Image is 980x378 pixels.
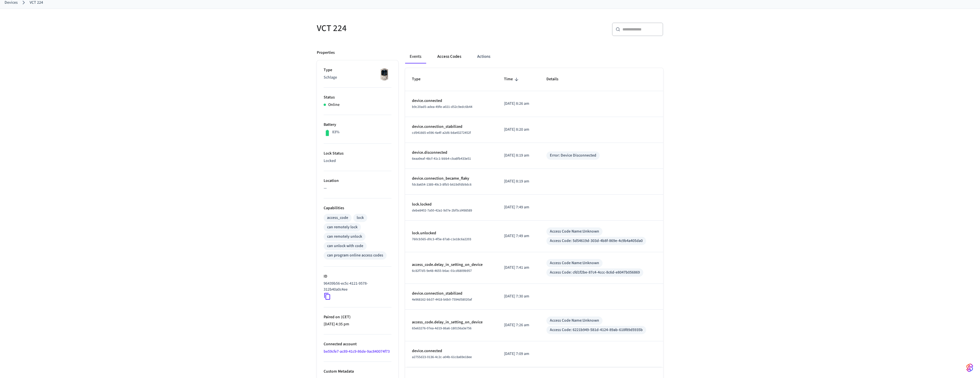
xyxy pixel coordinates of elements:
span: ( CET ) [340,314,351,320]
p: device.connected [412,98,490,104]
p: [DATE] 7:49 am [504,233,533,239]
span: a2755d23-0136-4c2c-a04b-61c8a69e18ee [412,355,472,359]
div: Access Code: 5d54619d-303d-4b8f-869e-4c9b4a405da0 [550,238,643,244]
p: — [324,185,391,191]
div: can unlock with code [327,243,363,249]
p: 96439b56-ec5c-4121-9578-312b40a0c4ee [324,281,389,293]
p: device.connection_became_flaky [412,176,490,182]
span: 65e63276-07ea-4d19-86a6-180156a3e756 [412,326,471,331]
p: Capabilities [324,205,391,211]
p: device.connection_stabilized [412,124,490,130]
img: Schlage Sense Smart Deadbolt with Camelot Trim, Front [377,67,391,81]
button: Events [405,50,426,63]
p: ID [324,274,391,280]
p: Properties [317,50,335,56]
span: debe8402-7a50-42a1-9d7e-2bf5cd498589 [412,208,472,213]
p: device.connected [412,348,490,354]
span: Time [504,75,520,84]
table: sticky table [405,68,663,367]
p: Location [324,178,391,184]
div: ant example [405,50,663,63]
div: Access Code Name: Unknown [550,318,599,324]
span: 4e968162-bb37-4418-b6b0-7594d58020af [412,297,472,302]
span: b9c20ad5-adea-49fe-a021-d52c9edc6b44 [412,104,472,109]
span: 760cb565-d0c3-4f5e-87a8-c1e18c6a2203 [412,237,471,242]
p: access_code.delay_in_setting_on_device [412,262,490,268]
p: Type [324,67,391,73]
span: Details [546,75,566,84]
p: [DATE] 8:20 am [504,127,533,133]
a: be59cfe7-ac89-41c9-86de-9ac840074f73 [324,349,390,354]
p: [DATE] 4:35 pm [324,321,391,327]
div: lock [357,215,364,221]
p: [DATE] 7:26 am [504,322,533,328]
p: Online [328,102,340,108]
p: [DATE] 8:19 am [504,178,533,184]
div: can remotely unlock [327,234,362,240]
p: [DATE] 7:30 am [504,293,533,299]
p: device.connection_stabilized [412,291,490,297]
div: access_code [327,215,348,221]
p: Schlage [324,75,391,81]
p: [DATE] 7:09 am [504,351,533,357]
button: Actions [473,50,495,63]
span: 6eaa9eaf-48cf-41c1-bbb4-cba8fb433e51 [412,156,471,161]
div: Access Code: 6221b949-581d-4124-89ab-618f89d5935b [550,327,643,333]
p: Status [324,94,391,100]
span: 6c82f7d5-9e48-4655-b6ac-01cd6809b957 [412,268,472,273]
div: Access Code Name: Unknown [550,260,599,266]
div: can program online access codes [327,252,383,258]
p: Lock Status [324,151,391,157]
img: SeamLogoGradient.69752ec5.svg [966,363,973,372]
p: Battery [324,122,391,128]
span: fdc8a654-1389-49c3-8fb5-b619dfdb9dc6 [412,182,471,187]
div: Access Code: cfd1f2be-87c4-4ccc-8c6d-e8047b056869 [550,270,640,276]
p: Custom Metadata [324,369,391,375]
p: lock.unlocked [412,230,490,236]
p: [DATE] 8:26 am [504,101,533,107]
div: Error: Device Disconnected [550,153,596,159]
p: [DATE] 7:49 am [504,204,533,210]
p: access_code.delay_in_setting_on_device [412,319,490,325]
p: device.disconnected [412,150,490,156]
p: [DATE] 8:19 am [504,153,533,159]
h5: VCT 224 [317,22,487,34]
p: [DATE] 7:41 am [504,265,533,271]
p: Paired on [324,314,391,320]
div: can remotely lock [327,224,358,230]
p: Locked [324,158,391,164]
span: Type [412,75,428,84]
p: Connected account [324,341,391,347]
p: lock.locked [412,202,490,208]
div: Access Code Name: Unknown [550,229,599,235]
span: cd941665-e596-4a4f-a2d6-b8a43272452f [412,130,471,135]
p: 83% [332,129,340,135]
button: Access Codes [433,50,466,63]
